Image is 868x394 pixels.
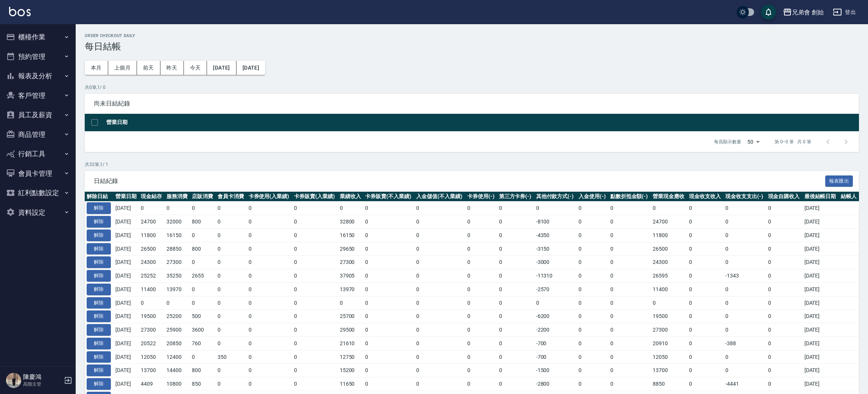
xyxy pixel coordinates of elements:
[744,132,762,152] div: 50
[766,310,803,323] td: 0
[608,323,651,337] td: 0
[87,297,111,309] button: 解除
[190,202,215,215] td: 0
[465,282,497,296] td: 0
[608,269,651,283] td: 0
[363,337,414,350] td: 0
[114,242,139,256] td: [DATE]
[687,296,723,310] td: 0
[338,202,363,215] td: 0
[687,323,723,337] td: 0
[190,310,215,323] td: 500
[608,202,651,215] td: 0
[651,296,687,310] td: 0
[160,61,184,75] button: 昨天
[165,296,190,310] td: 0
[414,202,465,215] td: 0
[292,256,338,269] td: 0
[338,228,363,242] td: 16150
[139,242,164,256] td: 26500
[363,256,414,269] td: 0
[190,323,215,337] td: 3600
[292,242,338,256] td: 0
[87,310,111,322] button: 解除
[723,192,766,202] th: 現金收支支出(-)
[534,310,577,323] td: -6200
[247,296,292,310] td: 0
[723,228,766,242] td: 0
[139,269,164,283] td: 25252
[803,296,839,310] td: [DATE]
[608,337,651,350] td: 0
[687,202,723,215] td: 0
[216,337,247,350] td: 0
[465,256,497,269] td: 0
[338,242,363,256] td: 29650
[94,177,825,185] span: 日結紀錄
[687,337,723,350] td: 0
[363,296,414,310] td: 0
[165,350,190,364] td: 12400
[165,282,190,296] td: 13970
[608,192,651,202] th: 點數折抵金額(-)
[139,228,164,242] td: 11800
[292,323,338,337] td: 0
[23,373,62,381] h5: 陳慶鴻
[608,256,651,269] td: 0
[766,282,803,296] td: 0
[651,337,687,350] td: 20910
[534,228,577,242] td: -4350
[766,337,803,350] td: 0
[803,323,839,337] td: [DATE]
[465,337,497,350] td: 0
[216,269,247,283] td: 0
[3,66,73,86] button: 報表及分析
[687,242,723,256] td: 0
[714,138,741,145] p: 每頁顯示數量
[3,27,73,47] button: 櫃檯作業
[85,192,114,202] th: 解除日結
[85,84,859,91] p: 共 0 筆, 1 / 0
[216,310,247,323] td: 0
[247,310,292,323] td: 0
[761,5,776,20] button: save
[292,215,338,229] td: 0
[216,228,247,242] td: 0
[577,192,608,202] th: 入金使用(-)
[497,202,534,215] td: 0
[651,228,687,242] td: 11800
[292,202,338,215] td: 0
[216,202,247,215] td: 0
[216,296,247,310] td: 0
[114,256,139,269] td: [DATE]
[165,192,190,202] th: 服務消費
[139,215,164,229] td: 24700
[534,256,577,269] td: -3000
[577,242,608,256] td: 0
[687,228,723,242] td: 0
[85,41,859,52] h3: 每日結帳
[216,282,247,296] td: 0
[651,215,687,229] td: 24700
[723,337,766,350] td: -388
[651,192,687,202] th: 營業現金應收
[190,228,215,242] td: 0
[87,338,111,349] button: 解除
[723,310,766,323] td: 0
[414,242,465,256] td: 0
[165,310,190,323] td: 25200
[803,269,839,283] td: [DATE]
[87,256,111,268] button: 解除
[608,215,651,229] td: 0
[114,202,139,215] td: [DATE]
[577,269,608,283] td: 0
[104,114,859,132] th: 營業日期
[803,192,839,202] th: 最後結帳日期
[414,282,465,296] td: 0
[723,202,766,215] td: 0
[465,215,497,229] td: 0
[723,256,766,269] td: 0
[114,296,139,310] td: [DATE]
[608,282,651,296] td: 0
[363,215,414,229] td: 0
